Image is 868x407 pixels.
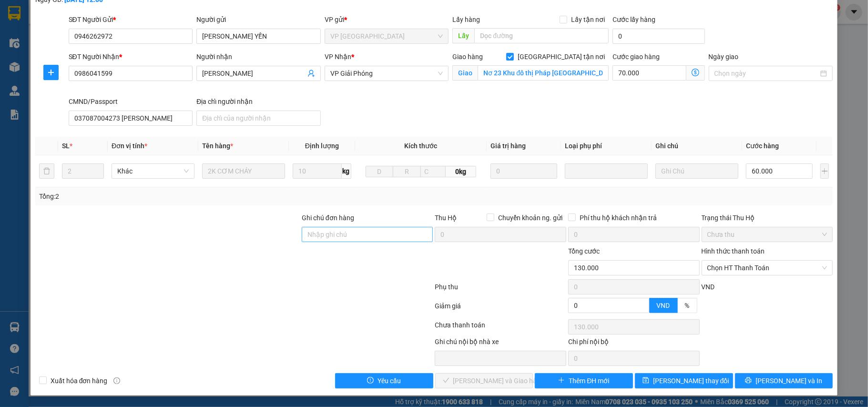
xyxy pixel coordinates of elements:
div: VP gửi [325,14,449,25]
input: Địa chỉ của người nhận [196,111,321,126]
span: VP Ninh Bình [330,29,443,43]
span: VND [702,283,715,291]
div: Ghi chú nội bộ nhà xe [435,336,566,351]
label: Hình thức thanh toán [702,247,765,255]
div: Tổng: 2 [39,191,336,202]
span: exclamation-circle [367,377,374,385]
span: Yêu cầu [378,376,401,386]
span: Chuyển khoản ng. gửi [494,213,566,223]
span: Phí thu hộ khách nhận trả [576,213,661,223]
span: plus [44,69,58,76]
input: VD: Bàn, Ghế [202,163,285,179]
button: plus [820,163,829,179]
label: Ngày giao [709,53,739,61]
th: Loại phụ phí [561,137,652,155]
span: Xuất hóa đơn hàng [47,376,112,386]
div: Phụ thu [434,282,567,298]
span: kg [342,163,351,179]
div: Chưa thanh toán [434,320,567,336]
span: info-circle [113,377,120,384]
span: dollar-circle [692,69,699,76]
div: CMND/Passport [69,96,193,107]
span: Thu Hộ [435,214,457,222]
span: [PERSON_NAME] thay đổi [653,376,729,386]
span: Cước hàng [746,142,779,150]
span: VND [657,302,670,309]
span: VP Giải Phóng [330,66,443,81]
span: Tổng cước [568,247,600,255]
span: % [685,302,690,309]
label: Cước giao hàng [613,53,660,61]
span: Giao hàng [452,53,483,61]
input: Dọc đường [474,28,609,43]
span: [PERSON_NAME] và In [756,376,822,386]
span: [GEOGRAPHIC_DATA] tận nơi [514,51,609,62]
label: Ghi chú đơn hàng [302,214,354,222]
span: save [643,377,649,385]
button: check[PERSON_NAME] và Giao hàng [435,373,533,388]
input: C [420,166,446,177]
input: Giao tận nơi [478,65,609,81]
span: Lấy tận nơi [567,14,609,25]
span: Thêm ĐH mới [569,376,609,386]
span: Kích thước [404,142,437,150]
button: exclamation-circleYêu cầu [335,373,433,388]
label: Cước lấy hàng [613,16,655,23]
div: Giảm giá [434,301,567,317]
button: printer[PERSON_NAME] và In [735,373,833,388]
div: Địa chỉ người nhận [196,96,321,107]
span: VP Nhận [325,53,351,61]
span: Lấy [452,28,474,43]
div: Trạng thái Thu Hộ [702,213,833,223]
span: 0kg [446,166,476,177]
span: plus [558,377,565,385]
span: Lấy hàng [452,16,480,23]
span: Tên hàng [202,142,233,150]
button: plusThêm ĐH mới [535,373,633,388]
div: SĐT Người Gửi [69,14,193,25]
span: Giao [452,65,478,81]
button: save[PERSON_NAME] thay đổi [635,373,733,388]
div: Chi phí nội bộ [568,336,700,351]
th: Ghi chú [652,137,742,155]
input: R [393,166,421,177]
span: Định lượng [305,142,339,150]
input: Ghi Chú [655,163,738,179]
span: Giá trị hàng [490,142,526,150]
button: delete [39,163,54,179]
span: Đơn vị tính [112,142,147,150]
div: Người nhận [196,51,321,62]
div: SĐT Người Nhận [69,51,193,62]
div: Người gửi [196,14,321,25]
span: Chưa thu [707,227,827,242]
span: SL [62,142,70,150]
input: Cước lấy hàng [613,29,705,44]
span: Chọn HT Thanh Toán [707,261,827,275]
input: Ngày giao [715,68,819,79]
input: Ghi chú đơn hàng [302,227,433,242]
button: plus [43,65,59,80]
span: printer [745,377,752,385]
input: D [366,166,394,177]
span: Khác [117,164,189,178]
input: Cước giao hàng [613,65,686,81]
span: user-add [307,70,315,77]
input: 0 [490,163,557,179]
